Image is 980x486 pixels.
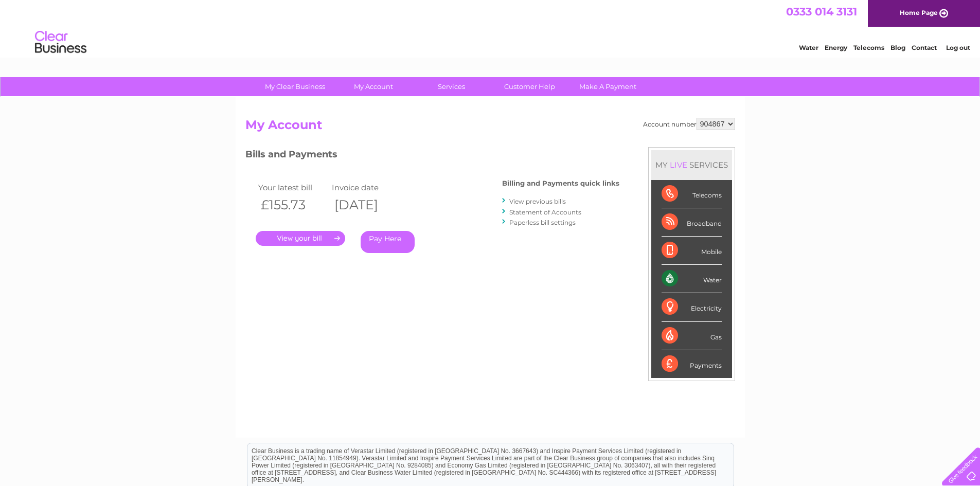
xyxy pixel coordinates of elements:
[946,44,970,51] a: Log out
[853,44,884,51] a: Telecoms
[509,208,581,216] a: Statement of Accounts
[786,5,857,18] a: 0333 014 3131
[662,208,722,237] div: Broadband
[890,44,905,51] a: Blog
[409,77,494,96] a: Services
[662,180,722,208] div: Telecoms
[662,237,722,265] div: Mobile
[668,160,689,170] div: LIVE
[662,322,722,350] div: Gas
[256,181,330,194] td: Your latest bill
[509,197,566,205] a: View previous bills
[662,350,722,378] div: Payments
[565,77,650,96] a: Make A Payment
[253,77,337,96] a: My Clear Business
[509,219,576,226] a: Paperless bill settings
[361,231,415,253] a: Pay Here
[331,77,416,96] a: My Account
[256,231,345,246] a: .
[34,27,87,58] img: logo.png
[502,179,619,187] h4: Billing and Payments quick links
[643,118,735,130] div: Account number
[825,44,847,51] a: Energy
[662,293,722,321] div: Electricity
[662,265,722,293] div: Water
[245,147,619,165] h3: Bills and Payments
[487,77,572,96] a: Customer Help
[247,6,734,50] div: Clear Business is a trading name of Verastar Limited (registered in [GEOGRAPHIC_DATA] No. 3667643...
[329,194,403,215] th: [DATE]
[329,181,403,194] td: Invoice date
[912,44,937,51] a: Contact
[256,194,330,215] th: £155.73
[799,44,818,51] a: Water
[245,118,735,137] h2: My Account
[651,150,732,179] div: MY SERVICES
